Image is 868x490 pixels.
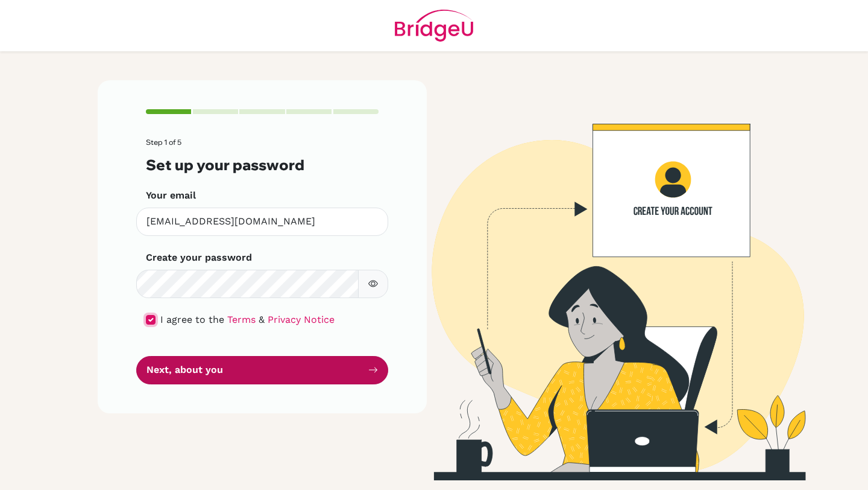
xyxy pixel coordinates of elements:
a: Privacy Notice [268,314,335,325]
button: Next, about you [136,356,388,384]
a: Terms [227,314,256,325]
label: Create your password [146,250,252,265]
span: I agree to the [160,314,224,325]
h3: Set up your password [146,156,379,174]
span: Step 1 of 5 [146,138,181,147]
span: & [259,314,265,325]
input: Insert your email* [136,208,388,236]
label: Your email [146,188,196,203]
